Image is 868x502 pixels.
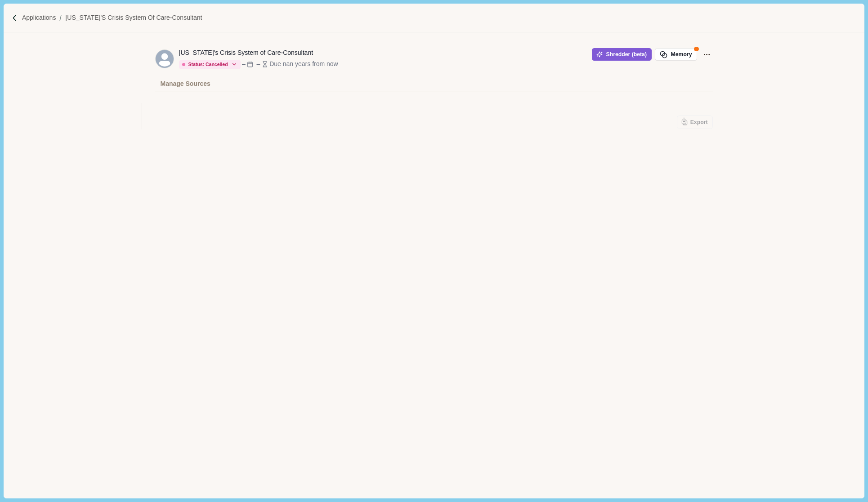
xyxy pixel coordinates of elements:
button: Export [677,116,713,129]
a: Compliance Matrix [320,75,386,91]
a: Applications [22,13,56,22]
a: [US_STATE]'s Crisis System of Care-Consultant [65,13,202,22]
div: – [242,59,246,69]
div: Compliance Matrix [325,76,380,91]
div: Due nan years from now [269,59,338,69]
button: Shredder (beta) [592,48,652,61]
button: Memory [655,48,697,61]
button: Application Actions [700,48,713,61]
div: – [256,59,260,69]
div: Status: Cancelled [182,62,228,67]
div: [US_STATE]'s Crisis System of Care-Consultant [179,48,338,58]
a: Manage Sources [155,76,215,92]
svg: avatar [156,50,174,68]
img: Forward slash icon [56,14,65,22]
img: Forward slash icon [11,14,19,22]
button: Status: Cancelled [179,60,241,69]
div: Manage Sources [161,76,210,92]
